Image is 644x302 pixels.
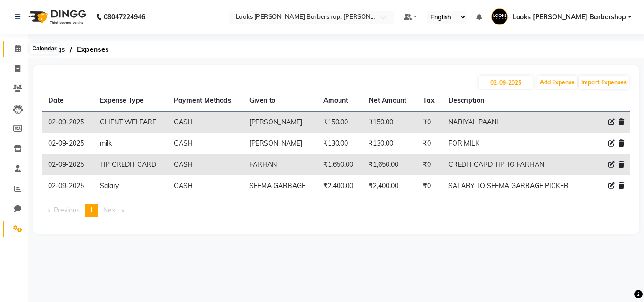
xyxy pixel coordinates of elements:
[417,133,443,154] td: ₹0
[318,112,363,133] td: ₹150.00
[318,90,363,112] th: Amount
[168,90,244,112] th: Payment Methods
[244,90,318,112] th: Given to
[24,4,89,30] img: logo
[318,133,363,154] td: ₹130.00
[42,112,94,133] td: 02-09-2025
[417,175,443,196] td: ₹0
[94,112,168,133] td: CLIENT WELFARE
[244,133,318,154] td: [PERSON_NAME]
[244,175,318,196] td: SEEMA GARBAGE
[168,133,244,154] td: CASH
[512,12,626,22] span: Looks [PERSON_NAME] Barbershop
[94,175,168,196] td: Salary
[443,133,587,154] td: FOR MILK
[363,112,417,133] td: ₹150.00
[417,154,443,175] td: ₹0
[244,154,318,175] td: FARHAN
[363,175,417,196] td: ₹2,400.00
[103,206,117,214] span: Next
[42,90,94,112] th: Date
[42,175,94,196] td: 02-09-2025
[443,112,587,133] td: NARIYAL PAANI
[443,175,587,196] td: SALARY TO SEEMA GARBAGE PICKER
[168,175,244,196] td: CASH
[318,175,363,196] td: ₹2,400.00
[72,41,114,58] span: Expenses
[42,204,630,217] nav: Pagination
[363,133,417,154] td: ₹130.00
[168,112,244,133] td: CASH
[54,206,80,214] span: Previous
[443,154,587,175] td: CREDIT CARD TIP TO FARHAN
[537,76,577,89] button: Add Expense
[479,76,533,89] input: PLACEHOLDER.DATE
[491,8,508,25] img: Looks Karol Bagh Barbershop
[417,112,443,133] td: ₹0
[244,112,318,133] td: [PERSON_NAME]
[417,90,443,112] th: Tax
[94,133,168,154] td: milk
[90,206,93,214] span: 1
[318,154,363,175] td: ₹1,650.00
[42,133,94,154] td: 02-09-2025
[104,4,145,30] b: 08047224946
[42,154,94,175] td: 02-09-2025
[94,154,168,175] td: TIP CREDIT CARD
[443,90,587,112] th: Description
[30,43,58,54] div: Calendar
[579,76,629,89] button: Import Expenses
[168,154,244,175] td: CASH
[94,90,168,112] th: Expense Type
[363,90,417,112] th: Net Amount
[363,154,417,175] td: ₹1,650.00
